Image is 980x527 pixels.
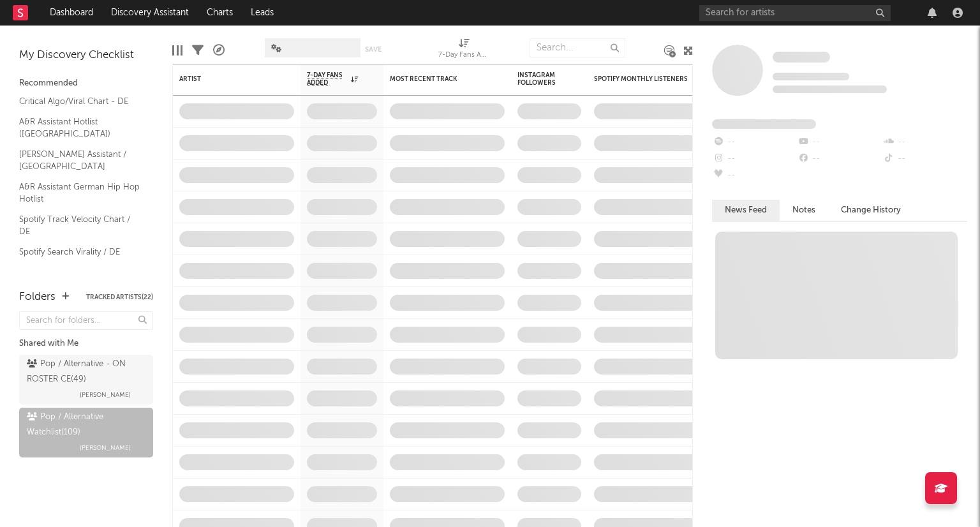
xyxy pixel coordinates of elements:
[780,200,828,221] button: Notes
[19,408,153,457] a: Pop / Alternative Watchlist(109)[PERSON_NAME]
[773,52,830,63] span: Some Artist
[19,311,153,330] input: Search for folders...
[712,167,797,184] div: --
[438,32,489,69] div: 7-Day Fans Added (7-Day Fans Added)
[882,134,967,151] div: --
[19,245,140,259] a: Spotify Search Virality / DE
[192,32,204,69] div: Filters
[19,212,140,239] a: Spotify Track Velocity Chart / DE
[517,71,562,87] div: Instagram Followers
[773,85,887,93] span: 0 fans last week
[882,151,967,167] div: --
[19,48,153,63] div: My Discovery Checklist
[19,265,140,279] a: Apple Top 200 / DE
[80,387,131,403] span: [PERSON_NAME]
[594,75,690,83] div: Spotify Monthly Listeners
[19,76,153,91] div: Recommended
[712,151,797,167] div: --
[27,410,142,440] div: Pop / Alternative Watchlist ( 109 )
[712,119,816,129] span: Fans Added by Platform
[19,115,140,141] a: A&R Assistant Hotlist ([GEOGRAPHIC_DATA])
[80,440,131,456] span: [PERSON_NAME]
[19,336,153,352] div: Shared with Me
[530,38,625,57] input: Search...
[86,294,153,301] button: Tracked Artists(22)
[179,75,275,83] div: Artist
[438,48,489,63] div: 7-Day Fans Added (7-Day Fans Added)
[172,32,182,69] div: Edit Columns
[712,200,780,221] button: News Feed
[365,46,382,53] button: Save
[699,5,891,21] input: Search for artists
[773,51,830,64] a: Some Artist
[828,200,914,221] button: Change History
[712,134,797,151] div: --
[307,71,348,87] span: 7-Day Fans Added
[19,147,140,174] a: [PERSON_NAME] Assistant / [GEOGRAPHIC_DATA]
[19,94,140,108] a: Critical Algo/Viral Chart - DE
[797,151,882,167] div: --
[213,32,225,69] div: A&R Pipeline
[390,75,486,83] div: Most Recent Track
[19,180,140,206] a: A&R Assistant German Hip Hop Hotlist
[773,73,849,80] span: Tracking Since: [DATE]
[797,134,882,151] div: --
[27,357,142,387] div: Pop / Alternative - ON ROSTER CE ( 49 )
[19,355,153,405] a: Pop / Alternative - ON ROSTER CE(49)[PERSON_NAME]
[19,290,56,305] div: Folders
